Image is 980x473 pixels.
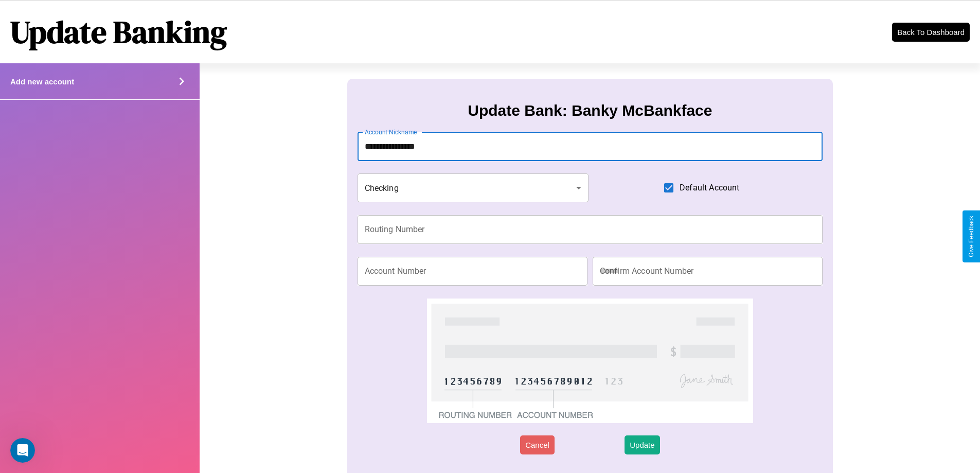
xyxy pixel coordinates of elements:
div: Give Feedback [968,216,975,257]
h4: Add new account [10,77,74,86]
iframe: Intercom live chat [10,438,35,463]
div: Checking [358,173,589,202]
button: Update [625,435,660,454]
button: Back To Dashboard [892,23,970,42]
h3: Update Bank: Banky McBankface [468,102,712,119]
label: Account Nickname [365,128,417,136]
span: Default Account [680,182,739,194]
h1: Update Banking [10,11,227,53]
button: Cancel [520,435,555,454]
img: check [427,299,753,423]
